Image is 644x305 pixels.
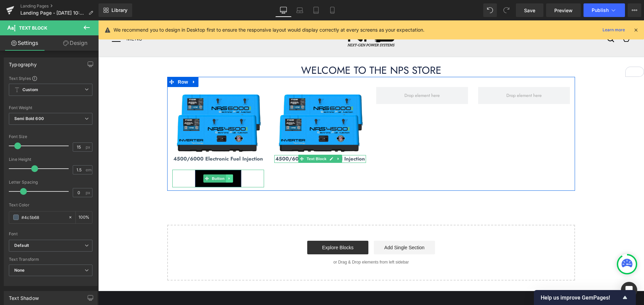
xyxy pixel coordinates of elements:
[9,58,37,67] div: Typography
[209,220,270,234] a: Explore Blocks
[207,134,229,142] span: Text Block
[237,134,244,142] a: Expand / Collapse
[500,3,513,17] button: Redo
[99,3,132,17] a: New Library
[111,7,127,13] span: Library
[9,203,92,207] div: Text Color
[554,7,573,14] span: Preview
[112,154,128,162] span: Button
[541,293,629,302] button: Show survey - Help us improve GemPages!
[308,3,324,17] a: Tablet
[9,157,92,162] div: Line Height
[9,134,92,139] div: Font Size
[9,232,92,236] div: Font
[14,268,25,273] b: None
[541,294,621,301] span: Help us improve GemPages!
[9,105,92,110] div: Font Weight
[20,3,99,9] a: Landing Pages
[80,239,466,244] p: or Drag & Drop elements from left sidebar
[14,116,44,121] b: Semi Bold 600
[76,211,92,223] div: %
[483,3,497,17] button: Undo
[86,168,91,172] span: em
[22,87,38,93] b: Custom
[21,214,65,221] input: Color
[628,3,641,17] button: More
[98,20,644,305] iframe: To enrich screen reader interactions, please activate Accessibility in Grammarly extension settings
[524,7,535,14] span: Save
[9,180,92,185] div: Letter Spacing
[51,35,100,51] a: Design
[78,56,91,67] span: Row
[592,7,609,13] span: Publish
[621,282,637,298] div: Open Intercom Messenger
[86,190,91,195] span: px
[114,26,424,34] p: We recommend you to design in Desktop first to ensure the responsive layout would display correct...
[276,220,337,234] a: Add Single Section
[292,3,308,17] a: Laptop
[19,25,47,31] span: Text Block
[600,26,628,34] a: Learn more
[86,145,91,149] span: px
[546,3,581,17] a: Preview
[275,3,292,17] a: Desktop
[584,3,625,17] button: Publish
[20,10,86,16] span: Landing Page - [DATE] 10:40:38
[9,257,92,262] div: Text Transform
[9,291,39,301] div: Text Shadow
[14,243,29,249] i: Default
[91,56,100,67] a: Expand / Collapse
[128,154,135,162] a: Expand / Collapse
[9,75,92,81] div: Text Styles
[324,3,341,17] a: Mobile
